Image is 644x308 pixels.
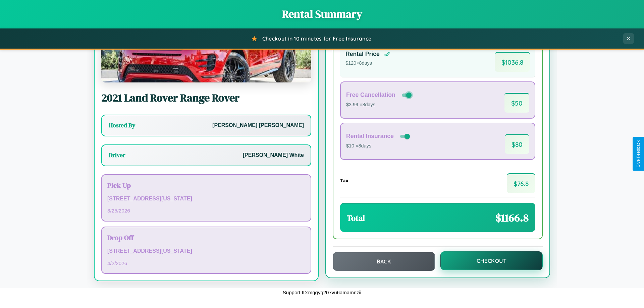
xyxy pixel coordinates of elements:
h3: Pick Up [107,180,305,190]
div: Give Feedback [636,140,641,168]
h4: Rental Insurance [346,133,394,140]
p: [STREET_ADDRESS][US_STATE] [107,194,305,204]
p: Support ID: mggyg207vu6amamnzii [283,288,361,297]
p: [PERSON_NAME] [PERSON_NAME] [212,121,304,130]
span: Checkout in 10 minutes for Free Insurance [262,35,371,42]
h4: Tax [340,178,348,183]
h3: Total [347,212,365,224]
p: $ 120 × 8 days [345,59,390,68]
span: $ 76.8 [507,173,535,193]
button: Checkout [440,251,543,270]
p: $3.99 × 8 days [346,101,413,109]
h4: Free Cancellation [346,91,395,99]
h3: Driver [109,151,125,159]
span: $ 1166.8 [495,210,529,225]
h2: 2021 Land Rover Range Rover [101,90,311,105]
p: [PERSON_NAME] White [243,150,304,160]
p: [STREET_ADDRESS][US_STATE] [107,246,305,256]
p: 3 / 25 / 2026 [107,206,305,215]
h3: Hosted By [109,121,135,129]
h1: Rental Summary [7,7,637,21]
span: $ 50 [504,93,529,113]
span: $ 1036.8 [495,52,530,72]
p: 4 / 2 / 2026 [107,259,305,268]
button: Back [333,252,435,271]
span: $ 80 [505,134,529,154]
h3: Drop Off [107,233,305,242]
h4: Rental Price [345,51,380,58]
p: $10 × 8 days [346,142,411,150]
